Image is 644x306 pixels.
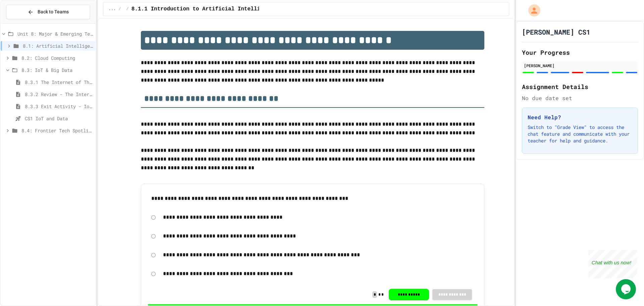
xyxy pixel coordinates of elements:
span: / [126,6,129,12]
span: 8.3.3 Exit Activity - IoT Data Detective Challenge [25,103,93,110]
h3: Need Help? [528,113,632,121]
span: 8.3.2 Review - The Internet of Things and Big Data [25,91,93,98]
span: ... [109,6,116,12]
span: 8.3: IoT & Big Data [21,67,93,74]
h1: [PERSON_NAME] CS1 [522,27,590,37]
span: / [118,6,121,12]
span: 8.1.1 Introduction to Artificial Intelligence [131,5,276,13]
span: 8.4: Frontier Tech Spotlight [21,127,93,134]
iframe: chat widget [616,279,637,299]
h2: Your Progress [522,48,638,57]
button: Back to Teams [6,5,90,19]
h2: Assignment Details [522,82,638,91]
div: My Account [521,3,542,18]
span: Back to Teams [38,8,69,15]
span: Unit 8: Major & Emerging Technologies [17,30,93,37]
span: CS1 IoT and Data [25,115,93,122]
span: 8.2: Cloud Computing [21,54,93,61]
p: Switch to "Grade View" to access the chat feature and communicate with your teacher for help and ... [528,124,632,144]
span: 8.3.1 The Internet of Things and Big Data: Our Connected Digital World [25,79,93,86]
iframe: chat widget [588,250,637,278]
div: [PERSON_NAME] [524,62,636,69]
div: No due date set [522,94,638,102]
span: 8.1: Artificial Intelligence Basics [23,42,93,49]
